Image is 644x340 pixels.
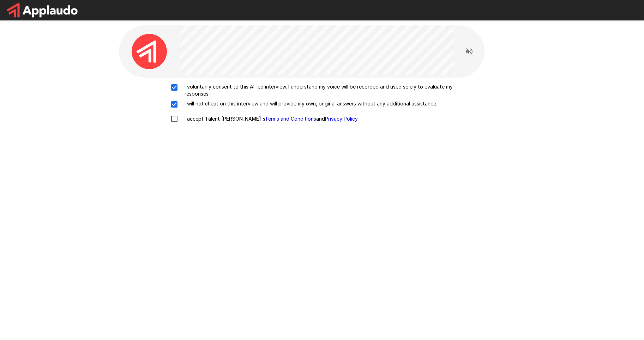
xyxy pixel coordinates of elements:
[132,34,167,69] img: applaudo_avatar.png
[325,116,357,122] a: Privacy Policy
[182,115,359,122] p: I accept Talent [PERSON_NAME]'s and .
[462,44,476,59] button: Read questions aloud
[265,116,316,122] a: Terms and Conditions
[182,100,437,107] p: I will not cheat on this interview and will provide my own, original answers without any addition...
[182,83,477,97] p: I voluntarily consent to this AI-led interview. I understand my voice will be recorded and used s...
